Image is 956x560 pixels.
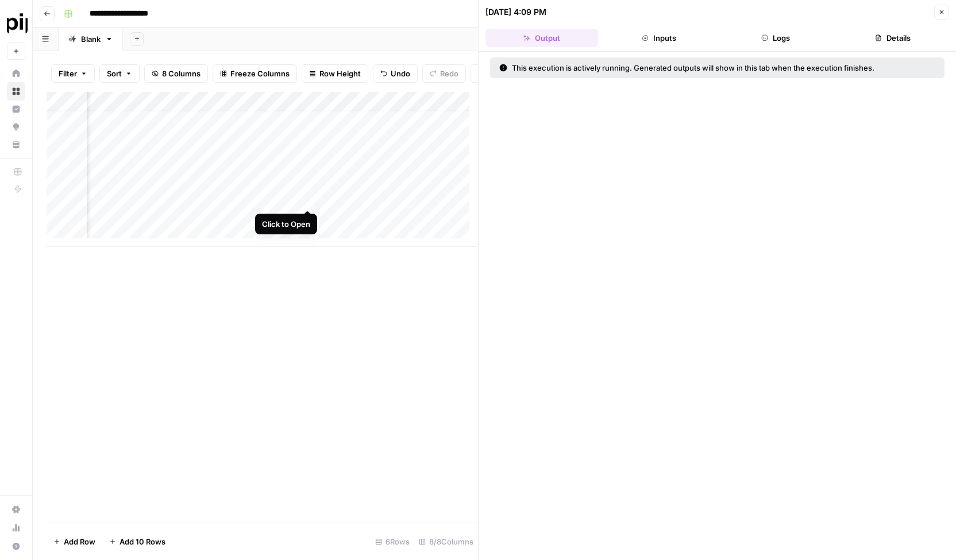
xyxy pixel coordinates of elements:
[603,29,715,47] button: Inputs
[319,68,361,79] span: Row Height
[302,64,368,83] button: Row Height
[59,28,123,51] a: Blank
[485,6,546,18] div: [DATE] 4:09 PM
[371,532,414,551] div: 6 Rows
[7,500,25,519] a: Settings
[262,218,310,230] div: Click to Open
[485,29,598,47] button: Output
[7,82,25,101] a: Browse
[7,64,25,83] a: Home
[119,536,165,547] span: Add 10 Rows
[7,9,25,38] button: Workspace: Pipe Content Team
[422,64,466,83] button: Redo
[7,136,25,154] a: Your Data
[59,68,77,79] span: Filter
[720,29,832,47] button: Logs
[440,68,458,79] span: Redo
[47,532,102,551] button: Add Row
[81,33,101,45] div: Blank
[51,64,95,83] button: Filter
[107,68,122,79] span: Sort
[7,13,28,34] img: Pipe Content Team Logo
[836,29,949,47] button: Details
[391,68,410,79] span: Undo
[102,532,172,551] button: Add 10 Rows
[213,64,297,83] button: Freeze Columns
[230,68,290,79] span: Freeze Columns
[373,64,418,83] button: Undo
[7,537,25,555] button: Help + Support
[414,532,478,551] div: 8/8 Columns
[162,68,201,79] span: 8 Columns
[499,62,905,74] div: This execution is actively running. Generated outputs will show in this tab when the execution fi...
[64,536,95,547] span: Add Row
[99,64,140,83] button: Sort
[7,519,25,537] a: Usage
[7,100,25,118] a: Insights
[144,64,208,83] button: 8 Columns
[7,118,25,136] a: Opportunities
